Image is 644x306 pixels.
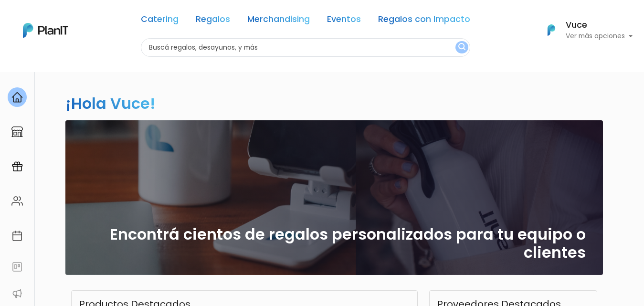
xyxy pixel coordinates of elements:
a: Eventos [327,15,361,27]
a: Catering [141,15,179,27]
img: feedback-78b5a0c8f98aac82b08bfc38622c3050aee476f2c9584af64705fc4e61158814.svg [11,261,23,273]
img: people-662611757002400ad9ed0e3c099ab2801c6687ba6c219adb57efc949bc21e19d.svg [11,195,23,207]
img: PlanIt Logo [541,20,562,41]
img: campaigns-02234683943229c281be62815700db0a1741e53638e28bf9629b52c665b00959.svg [11,161,23,172]
img: PlanIt Logo [23,23,68,38]
a: Merchandising [247,15,310,27]
img: search_button-432b6d5273f82d61273b3651a40e1bd1b912527efae98b1b7a1b2c0702e16a8d.svg [458,43,465,52]
img: home-e721727adea9d79c4d83392d1f703f7f8bce08238fde08b1acbfd93340b81755.svg [11,92,23,103]
h6: Vuce [566,21,633,30]
img: marketplace-4ceaa7011d94191e9ded77b95e3339b90024bf715f7c57f8cf31f2d8c509eaba.svg [11,126,23,137]
h2: Encontrá cientos de regalos personalizados para tu equipo o clientes [83,225,586,262]
a: Regalos con Impacto [378,15,470,27]
button: PlanIt Logo Vuce Ver más opciones [535,18,633,42]
img: partners-52edf745621dab592f3b2c58e3bca9d71375a7ef29c3b500c9f145b62cc070d4.svg [11,288,23,299]
a: Regalos [196,15,230,27]
h2: ¡Hola Vuce! [65,93,156,114]
img: calendar-87d922413cdce8b2cf7b7f5f62616a5cf9e4887200fb71536465627b3292af00.svg [11,230,23,242]
input: Buscá regalos, desayunos, y más [141,38,470,57]
p: Ver más opciones [566,33,633,40]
